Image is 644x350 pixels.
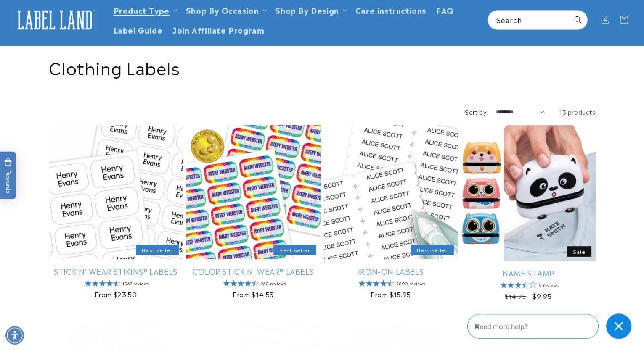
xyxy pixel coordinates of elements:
[167,20,269,39] a: Join Affiliate Program
[559,108,596,116] span: 13 products
[49,266,183,276] a: Stick N' Wear Stikins® Labels
[465,108,488,116] label: Sort by:
[467,311,636,342] iframe: Gorgias Floating Chat
[355,5,426,15] span: Care instructions
[4,158,12,193] span: Rewards
[186,5,259,15] span: Shop By Occasion
[114,25,163,34] span: Label Guide
[49,56,596,78] h1: Clothing Labels
[10,4,100,36] a: Label Land
[172,25,264,34] span: Join Affiliate Program
[461,268,596,278] a: Name Stamp
[436,5,454,15] span: FAQ
[114,4,170,16] a: Product Type
[186,266,321,276] a: Color Stick N' Wear® Labels
[109,20,168,39] a: Label Guide
[275,4,339,16] a: Shop By Design
[324,266,458,276] a: Iron-On Labels
[7,283,106,308] iframe: Sign Up via Text for Offers
[569,11,587,29] button: Search
[5,326,24,345] div: Accessibility Menu
[13,7,97,33] img: Label Land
